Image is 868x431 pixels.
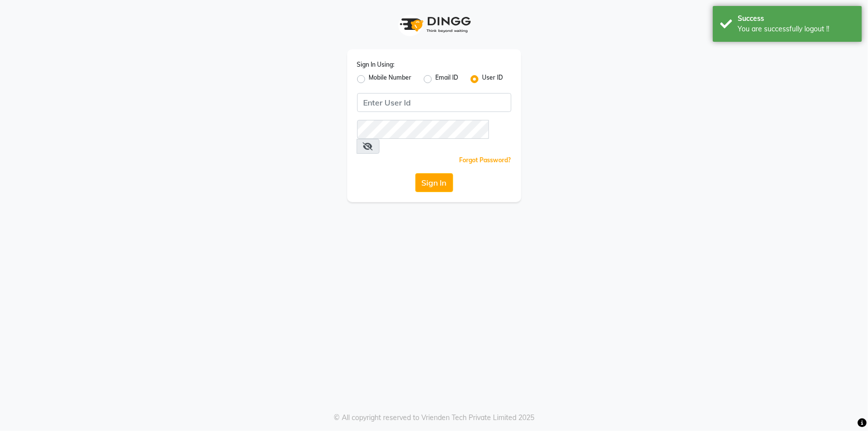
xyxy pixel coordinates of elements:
a: Forgot Password? [460,156,511,164]
label: Email ID [436,73,459,85]
img: logo1.svg [394,10,474,39]
label: Sign In Using: [357,60,395,69]
label: Mobile Number [369,73,412,85]
label: User ID [482,73,503,85]
div: Success [738,13,855,24]
button: Sign In [415,173,453,192]
input: Username [357,93,511,112]
div: You are successfully logout !! [738,24,855,34]
input: Username [357,120,489,139]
